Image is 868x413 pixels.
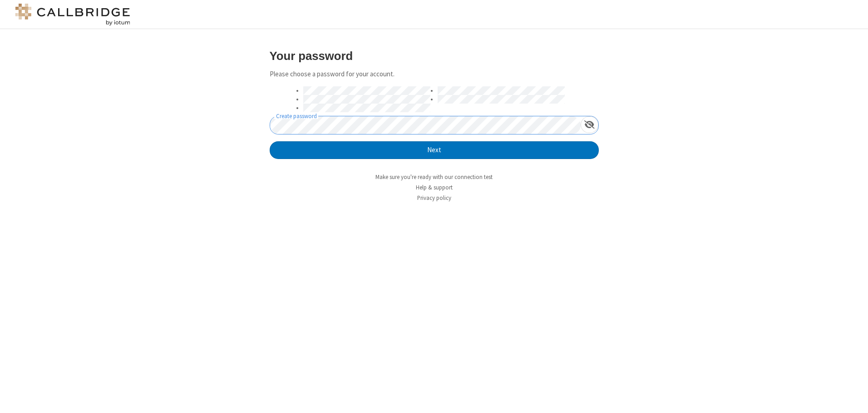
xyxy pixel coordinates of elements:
a: Help & support [416,184,453,191]
p: Please choose a password for your account. [270,69,599,80]
img: logo@2x.png [14,4,132,25]
h3: Your password [270,50,599,62]
button: Next [270,141,599,159]
input: Create password [270,116,581,134]
a: Make sure you're ready with our connection test [375,173,493,181]
a: Privacy policy [417,194,451,202]
div: Show password [581,116,598,133]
